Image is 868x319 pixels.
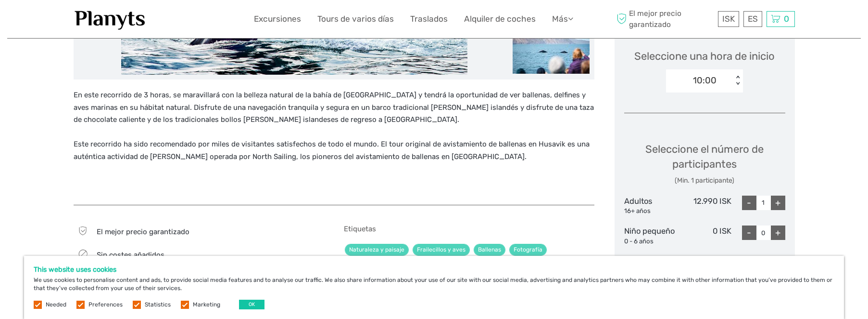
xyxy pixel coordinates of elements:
[97,251,164,259] span: Sin costes añadidos
[552,12,573,26] a: Más
[634,49,775,64] span: Seleccione una hora de inicio
[88,301,123,309] label: Preferences
[254,12,301,26] a: Excursiones
[693,74,717,87] div: 10:00
[145,301,171,309] label: Statistics
[624,237,678,246] div: 0 - 6 años
[111,15,122,27] button: Open LiveChat chat widget
[624,176,785,186] div: (Min. 1 participante)
[474,244,505,256] a: Ballenas
[509,244,547,256] a: Fotografía
[771,226,785,240] div: +
[239,300,264,309] button: OK
[771,196,785,210] div: +
[74,89,594,163] p: En este recorrido de 3 horas, se maravillará con la belleza natural de la bahía de [GEOGRAPHIC_DA...
[678,226,731,246] div: 0 ISK
[722,14,735,24] span: ISK
[410,12,448,26] a: Traslados
[513,30,590,74] img: d24e23ee713748299e35b58e2d687b5b_slider_thumbnail.jpeg
[734,76,742,86] div: < >
[615,8,716,29] span: El mejor precio garantizado
[624,226,678,246] div: Niño pequeño
[624,142,785,186] div: Seleccione el número de participantes
[34,266,834,274] h5: This website uses cookies
[97,227,189,236] span: El mejor precio garantizado
[743,11,762,27] div: ES
[624,196,678,216] div: Adultos
[464,12,536,26] a: Alquiler de coches
[344,225,594,233] h5: Etiquetas
[193,301,220,309] label: Marketing
[317,12,394,26] a: Tours de varios días
[24,256,844,319] div: We use cookies to personalise content and ads, to provide social media features and to analyse ou...
[74,7,147,31] img: 1453-555b4ac7-172b-4ae9-927d-298d0724a4f4_logo_small.jpg
[13,17,109,25] p: We're away right now. Please check back later!
[742,226,756,240] div: -
[782,14,791,24] span: 0
[624,207,678,216] div: 16+ años
[413,244,470,256] a: Frailecillos y aves
[345,244,409,256] a: Naturaleza y paisaje
[678,196,731,216] div: 12.990 ISK
[742,196,756,210] div: -
[46,301,66,309] label: Needed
